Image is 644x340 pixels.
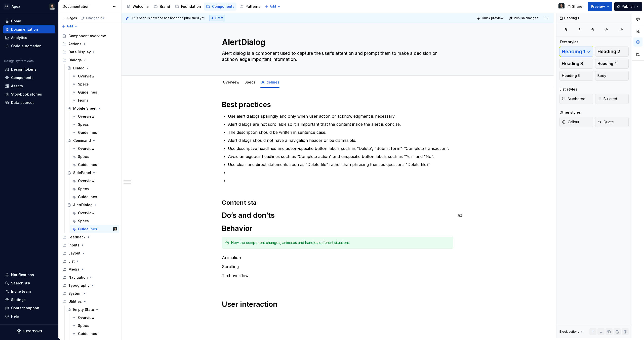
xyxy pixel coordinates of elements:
[221,77,242,87] div: Overview
[11,75,33,80] div: Components
[78,122,89,127] div: Specs
[11,281,30,286] div: Search ⌘K
[68,291,81,296] div: System
[11,100,34,105] div: Data sources
[60,257,119,265] div: List
[73,202,93,207] div: AlertDialog
[595,117,629,127] button: Quote
[60,56,119,64] div: Dialogs
[243,77,257,87] div: Specs
[3,90,55,98] a: Storybook stories
[222,224,453,233] h1: Behavior
[65,306,119,314] a: Empty State
[237,3,262,11] a: Patterns
[228,121,453,127] p: Alert dialogs are not scrollable so it is important that the content inside the alert is concise.
[591,4,605,9] span: Preview
[559,59,593,69] button: Heading 3
[100,16,105,20] span: 12
[70,225,119,233] a: GuidelinesNiklas Quitzau
[68,33,106,38] div: Component overview
[60,23,79,30] button: Add
[70,177,119,185] a: Overview
[204,3,236,11] a: Components
[3,34,55,42] a: Analytics
[68,58,82,63] div: Dialogs
[17,329,42,334] svg: Supernova Logo
[3,25,55,33] a: Documentation
[614,2,642,11] button: Publish
[68,275,88,280] div: Navigation
[78,219,89,224] div: Specs
[73,66,85,71] div: Dialog
[228,153,453,159] p: Avoid ambiguous headlines such as “Complete action” and unspecific button labels such as “Yes” an...
[572,4,582,9] span: Share
[60,40,119,48] div: Actions
[70,193,119,201] a: Guidelines
[65,104,119,112] a: Mobile Sheet
[60,273,119,281] div: Navigation
[125,2,262,12] div: Page tree
[60,289,119,297] div: System
[597,49,620,54] span: Heading 2
[263,3,282,10] button: Add
[78,315,95,320] div: Overview
[559,71,593,81] button: Heading 5
[68,267,79,272] div: Media
[597,96,617,101] span: Bulleted
[228,161,453,167] p: Use clear and direct statements such as “Delete file” rather than phrasing them as questions “Del...
[78,90,97,95] div: Guidelines
[11,83,23,89] div: Assets
[231,240,450,245] div: How the component changes, animates and handles different situations
[562,96,585,101] span: Numbered
[3,271,55,279] button: Notifications
[3,99,55,107] a: Data sources
[246,4,260,9] div: Patterns
[65,169,119,177] a: SidePanel
[595,71,629,81] button: Body
[562,61,583,66] span: Heading 3
[3,82,55,90] a: Assets
[4,59,34,63] div: Design system data
[559,110,581,115] div: Other styles
[78,227,97,232] div: Guidelines
[11,306,39,311] div: Contact support
[11,35,27,40] div: Analytics
[60,281,119,289] div: Typography
[68,259,75,264] div: List
[70,322,119,330] a: Specs
[622,4,635,9] span: Publish
[221,36,452,48] textarea: AlertDialog
[245,80,255,84] a: Specs
[223,80,239,84] a: Overview
[222,254,453,261] p: Animation
[78,178,95,183] div: Overview
[3,304,55,312] button: Contact support
[260,80,279,84] a: Guidelines
[3,17,55,25] a: Home
[65,137,119,145] a: Command
[60,48,119,56] div: Data Display
[62,16,77,20] div: Pages
[70,120,119,129] a: Specs
[67,24,73,28] span: Add
[597,119,614,124] span: Quote
[68,50,91,55] div: Data Display
[12,4,20,9] div: Apex
[11,19,21,24] div: Home
[11,27,38,32] div: Documentation
[258,77,281,87] div: Guidelines
[70,153,119,161] a: Specs
[3,312,55,320] button: Help
[68,235,86,240] div: Feedback
[595,94,629,104] button: Bulleted
[70,314,119,322] a: Overview
[78,154,89,159] div: Specs
[222,264,453,270] p: Scrolling
[3,287,55,295] a: Invite team
[597,61,617,66] span: Heading 4
[78,98,89,103] div: Figma
[562,73,580,78] span: Heading 5
[78,210,95,216] div: Overview
[11,314,19,319] div: Help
